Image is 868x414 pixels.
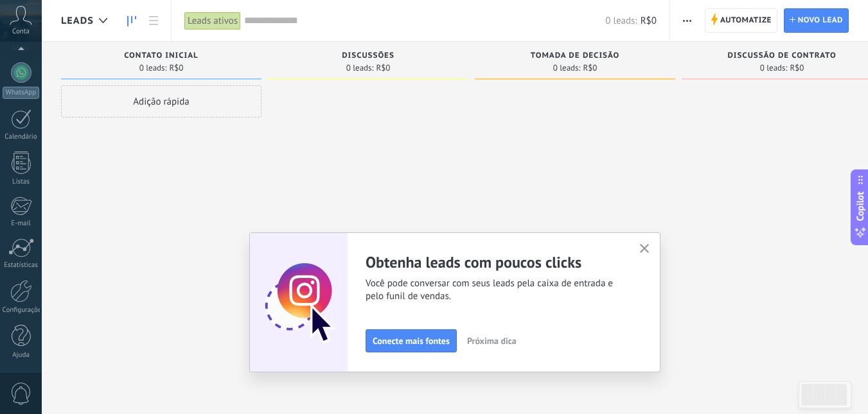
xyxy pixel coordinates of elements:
span: Conta [12,28,30,36]
div: Adição rápida [61,85,261,117]
span: R$0 [583,64,597,72]
span: 0 leads: [605,15,637,27]
span: Tomada de decisão [531,51,619,60]
button: Conecte mais fontes [366,329,457,352]
span: Discussões [342,51,394,60]
div: Ajuda [3,351,40,359]
a: Leads [121,8,143,33]
div: Contato inicial [67,51,255,62]
span: Copilot [854,191,867,221]
span: R$0 [169,64,183,72]
button: Próxima dica [461,331,522,350]
div: Listas [3,178,40,186]
a: Automatize [705,8,777,33]
span: Contato inicial [124,51,198,60]
span: R$0 [376,64,390,72]
div: Estatísticas [3,261,40,270]
span: 0 leads: [553,64,581,72]
span: Discussão de contrato [727,51,836,60]
span: Novo lead [798,9,843,32]
span: 0 leads: [760,64,788,72]
div: E-mail [3,220,40,228]
span: R$0 [641,15,657,27]
a: Novo lead [784,8,849,33]
a: Lista [143,8,164,33]
span: 0 leads: [139,64,167,72]
span: Automatize [720,9,772,32]
span: R$0 [790,64,804,72]
button: Mais [678,8,696,33]
span: Conecte mais fontes [373,336,450,345]
span: 0 leads: [346,64,374,72]
div: Configurações [3,306,40,315]
h2: Obtenha leads com poucos clicks [366,252,624,272]
div: Tomada de decisão [481,51,669,62]
div: Leads ativos [184,12,241,30]
span: Próxima dica [467,336,517,345]
span: Leads [61,15,94,27]
span: Você pode conversar com seus leads pela caixa de entrada e pelo funil de vendas. [366,277,624,303]
div: Calendário [3,133,40,141]
div: WhatsApp [3,87,39,99]
div: Discussões [274,51,462,62]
